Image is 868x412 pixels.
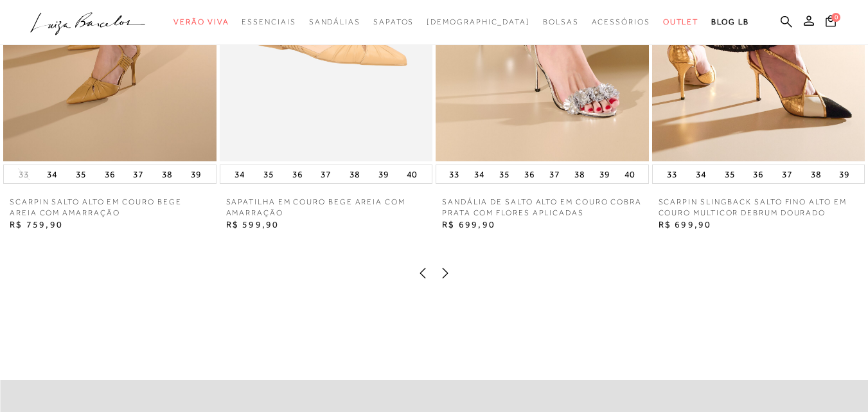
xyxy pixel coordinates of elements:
[545,165,563,183] button: 37
[596,165,614,183] button: 39
[822,14,840,31] button: 0
[749,165,767,183] button: 36
[220,197,433,219] a: SAPATILHA EM COURO BEGE AREIA COM AMARRAÇÃO
[495,165,513,183] button: 35
[101,165,119,183] button: 36
[226,219,279,229] span: R$ 599,90
[187,165,205,183] button: 39
[242,17,296,26] span: Essenciais
[173,10,229,34] a: noSubCategoriesText
[835,165,853,183] button: 39
[317,165,335,183] button: 37
[173,17,229,26] span: Verão Viva
[403,165,421,183] button: 40
[442,219,495,229] span: R$ 699,90
[711,10,748,34] a: BLOG LB
[663,17,699,26] span: Outlet
[445,165,463,183] button: 33
[375,165,393,183] button: 39
[571,165,589,183] button: 38
[807,165,825,183] button: 38
[288,165,306,183] button: 36
[543,17,579,26] span: Bolsas
[260,165,278,183] button: 35
[663,165,681,183] button: 33
[831,13,840,22] span: 0
[15,168,33,181] button: 33
[427,10,530,34] a: noSubCategoriesText
[158,165,176,183] button: 38
[470,165,488,183] button: 34
[72,165,90,183] button: 35
[309,17,360,26] span: Sandálias
[520,165,538,183] button: 36
[346,165,364,183] button: 38
[427,17,530,26] span: [DEMOGRAPHIC_DATA]
[711,17,748,26] span: BLOG LB
[592,17,650,26] span: Acessórios
[10,219,63,229] span: R$ 759,90
[309,10,360,34] a: noSubCategoriesText
[436,197,649,219] a: SANDÁLIA DE SALTO ALTO EM COURO COBRA PRATA COM FLORES APLICADAS
[659,219,712,229] span: R$ 699,90
[592,10,650,34] a: noSubCategoriesText
[663,10,699,34] a: noSubCategoriesText
[692,165,710,183] button: 34
[231,165,249,183] button: 34
[373,10,414,34] a: noSubCategoriesText
[129,165,147,183] button: 37
[721,165,739,183] button: 35
[621,165,639,183] button: 40
[543,10,579,34] a: noSubCategoriesText
[652,197,865,219] a: SCARPIN SLINGBACK SALTO FINO ALTO EM COURO MULTICOR DEBRUM DOURADO
[3,197,217,219] a: SCARPIN SALTO ALTO EM COURO BEGE AREIA COM AMARRAÇÃO
[778,165,796,183] button: 37
[373,17,414,26] span: Sapatos
[242,10,296,34] a: noSubCategoriesText
[43,165,61,183] button: 34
